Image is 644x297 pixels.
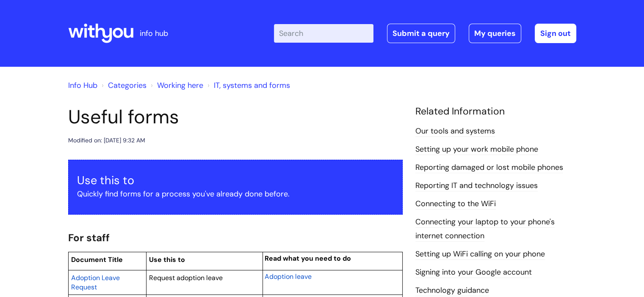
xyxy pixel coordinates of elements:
span: Request adoption leave [149,273,223,282]
a: Technology guidance [415,285,489,296]
input: Search [274,24,373,43]
li: Solution home [100,79,146,92]
a: Setting up WiFi calling on your phone [415,249,545,260]
a: Connecting to the WiFi [415,199,496,210]
a: Setting up your work mobile phone [415,144,538,155]
a: Reporting damaged or lost mobile phones [415,162,563,173]
p: info hub [140,27,168,40]
a: Our tools and systems [415,126,495,137]
a: Sign out [535,24,576,43]
a: Connecting your laptop to your phone's internet connection [415,217,555,241]
a: Info Hub [68,80,97,90]
div: Modified on: [DATE] 9:32 AM [68,135,145,146]
a: Submit a query [387,24,455,43]
span: Read what you need to do [265,254,351,263]
h3: Use this to [77,174,394,187]
a: Reporting IT and technology issues [415,180,538,191]
span: Document Title [71,255,123,264]
a: Categories [108,80,146,90]
h1: Useful forms [68,106,403,128]
span: Use this to [149,255,185,264]
a: Adoption Leave Request [71,272,120,292]
span: Adoption Leave Request [71,273,120,292]
a: My queries [469,24,521,43]
li: Working here [149,79,203,92]
span: Adoption leave [265,272,312,281]
li: IT, systems and forms [205,79,290,92]
a: Adoption leave [265,271,312,281]
div: | - [274,24,576,43]
p: Quickly find forms for a process you've already done before. [77,187,394,201]
h4: Related Information [415,106,576,117]
span: For staff [68,231,110,244]
a: Signing into your Google account [415,267,532,278]
a: Working here [157,80,203,90]
a: IT, systems and forms [214,80,290,90]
